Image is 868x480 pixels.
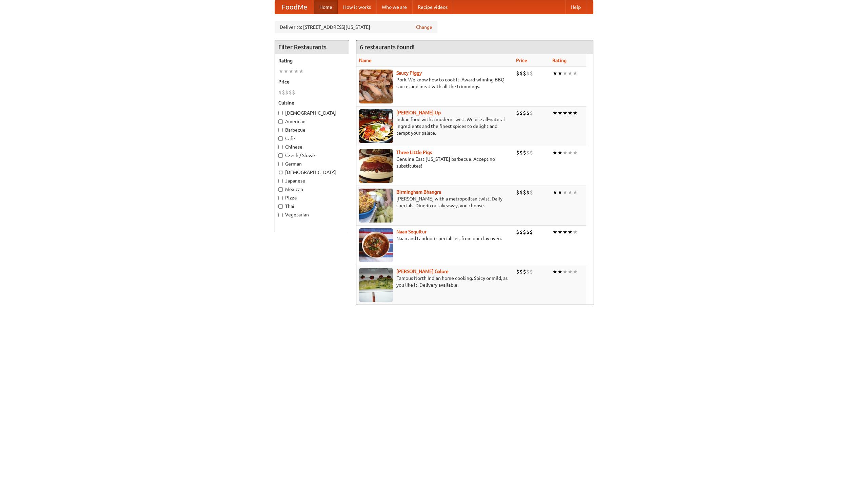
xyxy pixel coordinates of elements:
[557,228,563,236] li: ★
[523,149,526,156] li: $
[278,136,283,141] input: Cafe
[359,195,511,209] p: [PERSON_NAME] with a metropolitan twist. Daily specials. Dine-in or takeaway, you choose.
[278,152,346,159] label: Czech / Slovak
[516,268,519,275] li: $
[278,145,283,149] input: Chinese
[396,150,432,155] a: Three Little Pigs
[523,70,526,77] li: $
[396,70,422,76] b: Saucy Piggy
[516,58,527,63] a: Price
[530,109,533,117] li: $
[278,99,346,106] h5: Cuisine
[519,268,523,275] li: $
[552,70,557,77] li: ★
[314,0,338,14] a: Home
[278,153,283,158] input: Czech / Slovak
[278,162,283,166] input: German
[563,70,568,77] li: ★
[557,70,563,77] li: ★
[557,149,563,156] li: ★
[278,186,346,193] label: Mexican
[563,109,568,117] li: ★
[557,189,563,196] li: ★
[526,109,530,117] li: $
[523,189,526,196] li: $
[396,189,441,195] b: Birmingham Bhangra
[278,135,346,142] label: Cafe
[283,68,289,75] li: ★
[516,189,519,196] li: $
[278,119,283,124] input: American
[278,170,283,175] input: [DEMOGRAPHIC_DATA]
[278,118,346,125] label: American
[552,189,557,196] li: ★
[278,196,283,200] input: Pizza
[278,177,346,184] label: Japanese
[289,68,294,75] li: ★
[278,78,346,85] h5: Price
[275,0,314,14] a: FoodMe
[360,44,415,50] ng-pluralize: 6 restaurants found!
[278,213,283,217] input: Vegetarian
[359,268,393,302] img: currygalore.jpg
[552,149,557,156] li: ★
[573,189,578,196] li: ★
[278,204,283,209] input: Thai
[516,109,519,117] li: $
[359,116,511,136] p: Indian food with a modern twist. We use all-natural ingredients and the finest spices to delight ...
[359,156,511,169] p: Genuine East [US_STATE] barbecue. Accept no substitutes!
[526,189,530,196] li: $
[557,268,563,275] li: ★
[278,169,346,176] label: [DEMOGRAPHIC_DATA]
[526,149,530,156] li: $
[552,109,557,117] li: ★
[396,229,427,234] a: Naan Sequitur
[519,228,523,236] li: $
[278,89,282,96] li: $
[530,189,533,196] li: $
[563,268,568,275] li: ★
[568,70,573,77] li: ★
[573,228,578,236] li: ★
[568,149,573,156] li: ★
[565,0,586,14] a: Help
[376,0,412,14] a: Who we are
[396,110,441,115] a: [PERSON_NAME] Up
[359,228,393,262] img: naansequitur.jpg
[359,149,393,183] img: littlepigs.jpg
[568,268,573,275] li: ★
[516,70,519,77] li: $
[573,70,578,77] li: ★
[289,89,292,96] li: $
[359,235,511,242] p: Naan and tandoori specialties, from our clay oven.
[278,179,283,183] input: Japanese
[278,203,346,210] label: Thai
[294,68,299,75] li: ★
[278,211,346,218] label: Vegetarian
[523,109,526,117] li: $
[278,127,346,133] label: Barbecue
[552,268,557,275] li: ★
[275,40,349,54] h4: Filter Restaurants
[282,89,285,96] li: $
[359,109,393,143] img: curryup.jpg
[526,268,530,275] li: $
[359,189,393,223] img: bhangra.jpg
[530,268,533,275] li: $
[526,228,530,236] li: $
[563,228,568,236] li: ★
[338,0,376,14] a: How it works
[573,109,578,117] li: ★
[396,269,449,274] b: [PERSON_NAME] Galore
[568,189,573,196] li: ★
[563,149,568,156] li: ★
[530,70,533,77] li: $
[519,109,523,117] li: $
[516,149,519,156] li: $
[278,111,283,115] input: [DEMOGRAPHIC_DATA]
[412,0,453,14] a: Recipe videos
[557,109,563,117] li: ★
